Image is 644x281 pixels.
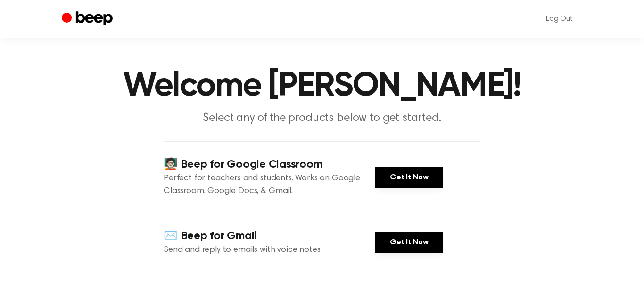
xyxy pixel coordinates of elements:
h4: ✉️ Beep for Gmail [164,228,375,244]
h1: Welcome [PERSON_NAME]! [81,69,563,103]
a: Log Out [537,8,582,30]
a: Get It Now [375,232,443,253]
a: Get It Now [375,167,443,188]
p: Send and reply to emails with voice notes [164,244,375,257]
p: Select any of the products below to get started. [141,111,503,126]
h4: 🧑🏻‍🏫 Beep for Google Classroom [164,157,375,172]
p: Perfect for teachers and students. Works on Google Classroom, Google Docs, & Gmail. [164,172,375,198]
a: Beep [62,10,115,28]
